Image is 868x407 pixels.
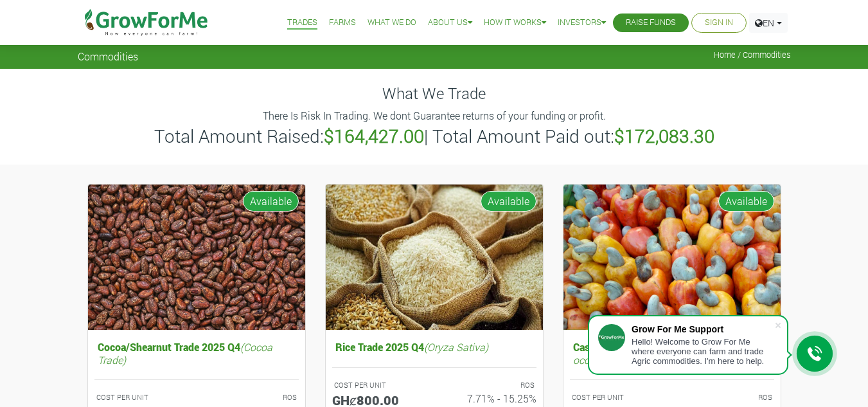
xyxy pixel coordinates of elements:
i: (Cocoa Trade) [98,340,272,366]
i: (Anacardium occidentale) [573,340,736,366]
p: ROS [684,392,772,403]
span: Available [243,191,299,212]
p: COST PER UNIT [96,392,185,403]
div: Grow For Me Support [632,324,774,334]
span: Commodities [78,50,138,62]
b: $164,427.00 [324,124,424,148]
a: About Us [428,16,472,30]
img: growforme image [326,185,543,330]
p: ROS [208,392,297,403]
span: Home / Commodities [714,50,791,60]
img: growforme image [563,185,781,330]
a: Raise Funds [626,16,676,30]
a: How it Works [484,16,546,30]
a: Sign In [705,16,733,30]
h4: What We Trade [78,84,791,103]
a: Farms [329,16,356,30]
div: Hello! Welcome to Grow For Me where everyone can farm and trade Agric commodities. I'm here to help. [632,337,774,366]
span: Available [481,191,536,212]
h5: Cocoa/Shearnut Trade 2025 Q4 [94,338,299,368]
p: COST PER UNIT [572,392,660,403]
span: Available [718,191,774,212]
a: EN [749,13,788,33]
img: growforme image [88,185,305,330]
h3: Total Amount Raised: | Total Amount Paid out: [80,125,789,147]
a: What We Do [368,16,416,30]
p: There Is Risk In Trading. We dont Guarantee returns of your funding or profit. [80,108,789,123]
a: Trades [287,16,317,30]
h5: Cashew Trade 2025 Q4 [570,338,774,368]
h6: 7.71% - 15.25% [444,392,536,404]
b: $172,083.30 [614,124,714,148]
a: Investors [558,16,606,30]
h5: Rice Trade 2025 Q4 [332,338,536,356]
p: COST PER UNIT [334,380,423,391]
i: (Oryza Sativa) [424,340,488,354]
p: ROS [446,380,535,391]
